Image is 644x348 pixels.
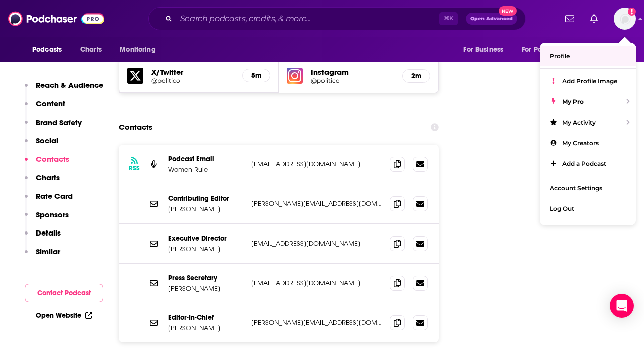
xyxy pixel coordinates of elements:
[25,247,60,265] button: Similar
[25,210,69,228] button: Sponsors
[439,12,458,25] span: ⌘ K
[36,311,92,320] a: Open Website
[562,139,599,147] span: My Creators
[550,205,574,212] span: Log Out
[168,245,243,253] p: [PERSON_NAME]
[251,71,262,80] h5: 5m
[25,99,65,118] button: Content
[540,133,636,153] a: My Creators
[582,40,619,59] button: open menu
[36,210,69,219] p: Sponsors
[32,43,62,57] span: Podcasts
[466,13,517,25] button: Open AdvancedNew
[36,118,82,127] p: Brand Safety
[25,228,61,247] button: Details
[562,119,596,126] span: My Activity
[25,284,103,302] button: Contact Podcast
[168,194,243,203] p: Contributing Editor
[129,164,140,172] h3: RSS
[411,72,422,80] h5: 2m
[251,279,382,287] p: [EMAIL_ADDRESS][DOMAIN_NAME]
[628,8,636,16] svg: Add a profile image
[36,154,69,164] p: Contacts
[36,228,61,238] p: Details
[25,118,82,136] button: Brand Safety
[25,136,58,154] button: Social
[25,40,75,59] button: open menu
[120,43,155,57] span: Monitoring
[287,68,303,84] img: iconImage
[251,318,382,327] p: [PERSON_NAME][EMAIL_ADDRESS][DOMAIN_NAME]
[311,67,394,77] h5: Instagram
[36,191,73,201] p: Rate Card
[148,7,526,30] div: Search podcasts, credits, & more...
[25,154,69,173] button: Contacts
[562,98,584,105] span: My Pro
[251,199,382,208] p: [PERSON_NAME][EMAIL_ADDRESS][DOMAIN_NAME]
[36,136,58,145] p: Social
[614,8,636,30] button: Show profile menu
[614,8,636,30] span: Logged in as kileycampbell
[522,43,570,57] span: For Podcasters
[151,77,234,84] a: @politico
[168,313,243,322] p: Editor-In-Chief
[610,294,634,318] div: Open Intercom Messenger
[168,155,243,163] p: Podcast Email
[8,9,104,28] img: Podchaser - Follow, Share and Rate Podcasts
[562,160,606,167] span: Add a Podcast
[168,205,243,213] p: [PERSON_NAME]
[119,118,152,137] h2: Contacts
[168,284,243,293] p: [PERSON_NAME]
[168,324,243,332] p: [PERSON_NAME]
[25,191,73,210] button: Rate Card
[74,40,108,59] a: Charts
[540,178,636,198] a: Account Settings
[463,43,503,57] span: For Business
[470,16,513,21] span: Open Advanced
[561,10,578,27] a: Show notifications dropdown
[456,40,516,59] button: open menu
[168,234,243,243] p: Executive Director
[36,80,103,90] p: Reach & Audience
[25,80,103,99] button: Reach & Audience
[36,173,60,182] p: Charts
[614,8,636,30] img: User Profile
[113,40,169,59] button: open menu
[550,52,570,60] span: Profile
[176,11,439,27] input: Search podcasts, credits, & more...
[515,40,584,59] button: open menu
[540,46,636,66] a: Profile
[36,99,65,108] p: Content
[251,160,382,168] p: [EMAIL_ADDRESS][DOMAIN_NAME]
[550,184,602,192] span: Account Settings
[499,6,517,16] span: New
[540,43,636,225] ul: Show profile menu
[168,165,243,174] p: Women Rule
[586,10,602,27] a: Show notifications dropdown
[540,153,636,174] a: Add a Podcast
[311,77,394,84] a: @politico
[562,77,617,85] span: Add Profile Image
[540,71,636,91] a: Add Profile Image
[36,247,60,256] p: Similar
[251,239,382,248] p: [EMAIL_ADDRESS][DOMAIN_NAME]
[168,274,243,282] p: Press Secretary
[25,173,60,191] button: Charts
[80,43,102,57] span: Charts
[151,67,234,77] h5: X/Twitter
